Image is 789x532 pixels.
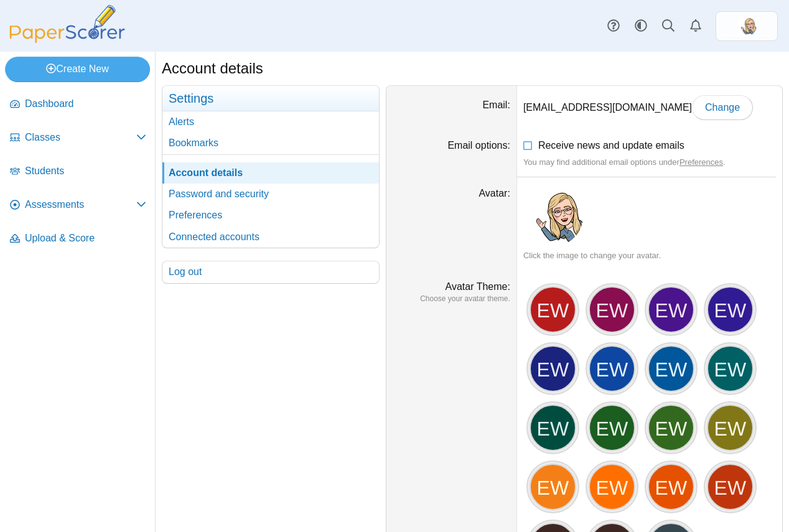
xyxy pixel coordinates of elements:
[162,133,379,154] a: Bookmarks
[589,345,635,392] div: EW
[5,5,129,43] img: PaperScorer
[393,294,510,304] dfn: Choose your avatar theme.
[523,157,776,168] div: You may find additional email options under .
[5,123,151,153] a: Classes
[692,95,753,120] a: Change
[707,464,754,510] div: EW
[707,404,754,451] div: EW
[25,164,146,178] span: Students
[162,261,379,282] a: Log out
[5,34,129,45] a: PaperScorer
[648,286,694,333] div: EW
[737,16,757,36] span: Emily Wasley
[589,404,635,451] div: EW
[446,281,510,292] label: Avatar Theme
[5,157,151,187] a: Students
[737,16,757,36] img: ps.zKYLFpFWctilUouI
[162,162,379,184] a: Account details
[589,464,635,510] div: EW
[25,231,146,245] span: Upload & Score
[648,404,694,451] div: EW
[648,464,694,510] div: EW
[679,157,723,167] a: Preferences
[482,100,510,110] label: Email
[530,286,576,333] div: EW
[648,345,694,392] div: EW
[162,111,379,133] a: Alerts
[162,58,263,79] h1: Account details
[707,286,754,333] div: EW
[682,12,709,40] a: Alerts
[523,250,776,261] div: Click the image to change your avatar.
[517,86,782,129] dd: [EMAIL_ADDRESS][DOMAIN_NAME]
[523,187,583,246] img: ps.zKYLFpFWctilUouI
[162,226,379,248] a: Connected accounts
[25,97,146,111] span: Dashboard
[716,11,778,41] a: ps.zKYLFpFWctilUouI
[162,86,379,111] h3: Settings
[25,198,136,212] span: Assessments
[162,205,379,226] a: Preferences
[705,102,740,113] span: Change
[5,90,151,119] a: Dashboard
[162,184,379,205] a: Password and security
[530,464,576,510] div: EW
[479,188,510,198] label: Avatar
[25,131,136,144] span: Classes
[538,140,684,151] span: Receive news and update emails
[530,404,576,451] div: EW
[5,190,151,220] a: Assessments
[447,140,510,151] label: Email options
[5,224,151,254] a: Upload & Score
[707,345,754,392] div: EW
[589,286,635,333] div: EW
[5,57,150,82] a: Create New
[530,345,576,392] div: EW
